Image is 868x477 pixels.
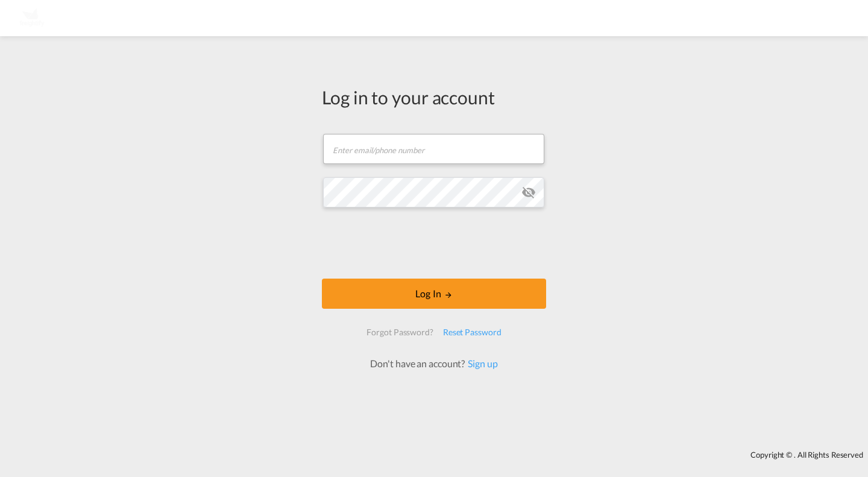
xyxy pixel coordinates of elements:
[438,321,506,343] div: Reset Password
[342,220,526,267] iframe: reCAPTCHA
[357,357,511,370] div: Don't have an account?
[362,321,438,343] div: Forgot Password?
[322,279,546,309] button: LOGIN
[18,5,45,32] img: 3d225a30cc1e11efa36889090031b57f.png
[465,358,497,369] a: Sign up
[521,185,536,200] md-icon: icon-eye-off
[323,134,544,164] input: Enter email/phone number
[322,84,546,110] div: Log in to your account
